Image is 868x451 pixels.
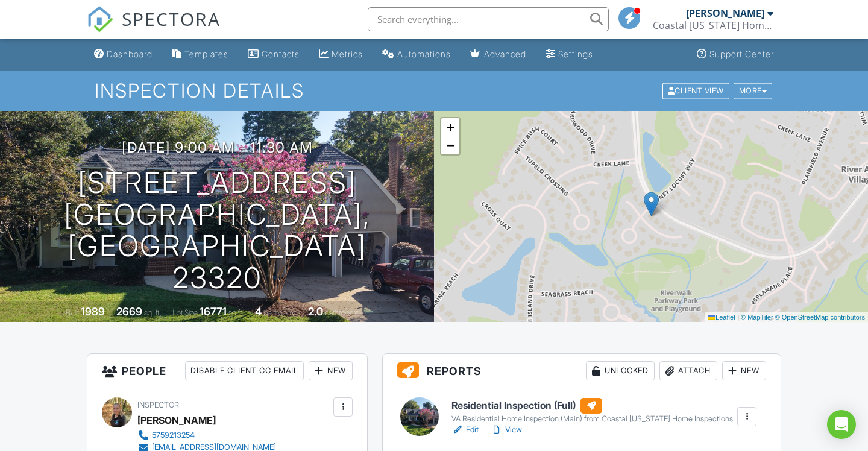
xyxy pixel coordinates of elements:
span: − [447,137,454,153]
div: New [722,361,766,380]
div: 16771 [200,305,227,318]
div: 1989 [81,305,105,318]
a: Zoom in [441,118,459,136]
span: bathrooms [325,308,359,317]
div: VA Residential Home Inspection (Main) from Coastal [US_STATE] Home Inspections [451,414,733,424]
h3: [DATE] 9:00 am - 11:30 am [122,139,313,156]
a: Automations (Basic) [377,43,456,66]
span: sq. ft. [144,308,161,317]
h1: [STREET_ADDRESS] [GEOGRAPHIC_DATA], [GEOGRAPHIC_DATA] 23320 [19,167,415,294]
h6: Residential Inspection (Full) [451,398,733,414]
span: bedrooms [263,308,297,317]
span: Built [66,308,79,317]
div: Attach [659,361,717,380]
div: Advanced [484,49,526,59]
div: Support Center [709,49,774,59]
a: Zoom out [441,136,459,154]
a: Contacts [243,43,304,66]
div: Unlocked [586,361,655,380]
a: Support Center [692,43,779,66]
a: Residential Inspection (Full) VA Residential Home Inspection (Main) from Coastal [US_STATE] Home ... [451,398,733,424]
div: [PERSON_NAME] [686,7,764,19]
div: Disable Client CC Email [185,361,304,380]
div: Automations [397,49,451,59]
a: Settings [541,43,598,66]
div: Dashboard [107,49,153,59]
h3: Reports [383,354,781,388]
h1: Inspection Details [95,80,773,101]
div: Contacts [262,49,300,59]
span: Lot Size [172,308,198,317]
a: Metrics [314,43,368,66]
a: © MapTiler [741,314,773,321]
a: Templates [167,43,233,66]
img: The Best Home Inspection Software - Spectora [87,6,113,33]
div: New [309,361,353,380]
div: Templates [184,49,228,59]
span: Inspector [137,400,179,409]
span: | [737,314,739,321]
div: Settings [558,49,593,59]
div: [PERSON_NAME] [137,411,216,429]
span: + [447,119,454,134]
span: sq.ft. [228,308,244,317]
a: Client View [661,86,732,95]
a: View [491,424,522,436]
h3: People [87,354,367,388]
input: Search everything... [368,7,609,31]
a: Advanced [465,43,531,66]
div: Open Intercom Messenger [827,410,856,439]
span: SPECTORA [122,6,221,31]
div: More [734,83,773,99]
div: 4 [255,305,262,318]
a: 5759213254 [137,429,276,441]
img: Marker [644,192,659,216]
div: Client View [662,83,729,99]
div: Coastal Virginia Home Inspections [653,19,773,31]
div: 2.0 [308,305,323,318]
div: 5759213254 [152,430,195,440]
a: © OpenStreetMap contributors [775,314,865,321]
a: Leaflet [708,314,735,321]
a: Edit [451,424,479,436]
div: Metrics [332,49,363,59]
div: 2669 [116,305,142,318]
a: SPECTORA [87,16,221,42]
a: Dashboard [89,43,157,66]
